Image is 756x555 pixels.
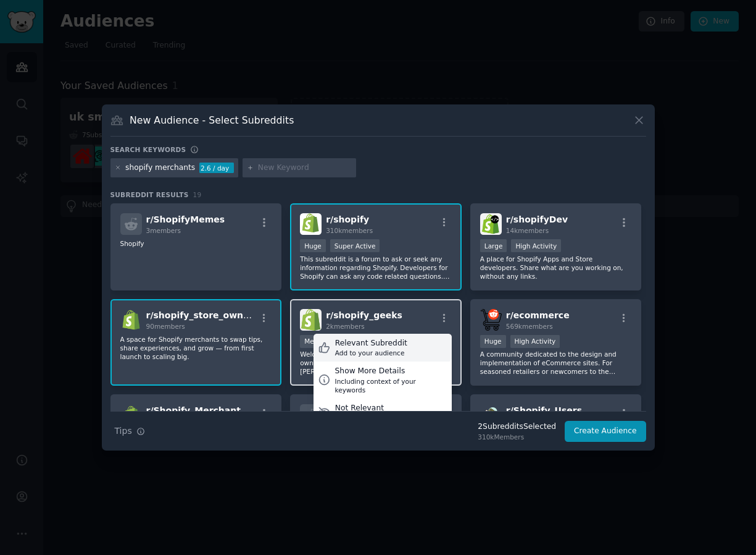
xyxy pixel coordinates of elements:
img: shopify_geeks [300,309,322,331]
img: shopifyDev [480,213,502,235]
img: shopify_store_owners [120,309,142,331]
div: Relevant Subreddit [335,338,407,349]
img: Shopify_Users [480,404,502,426]
div: Huge [480,335,506,348]
span: r/ Shopify_Users [506,405,582,415]
span: Subreddit Results [110,190,189,199]
div: Super Active [330,239,380,252]
div: Show More Details [335,366,447,377]
span: r/ Shopify_Merchant [146,405,241,415]
span: r/ shopify_store_owners [146,310,259,320]
h3: New Audience - Select Subreddits [130,114,294,127]
div: Add to your audience [335,349,407,357]
div: Large [480,239,507,252]
span: 19 [193,191,202,198]
span: r/ ShopifyMemes [146,214,225,224]
input: New Keyword [258,163,352,174]
p: This subreddit is a forum to ask or seek any information regarding Shopify. Developers for Shopif... [300,255,452,281]
img: ecommerce [480,309,502,331]
div: High Activity [511,239,561,252]
span: r/ shopify [326,214,369,224]
div: 2.6 / day [199,163,234,174]
img: Shopify_Merchant [120,404,142,426]
div: High Activity [510,335,560,348]
span: 2k members [326,323,365,330]
div: Including context of your keywords [335,377,447,394]
div: Huge [300,239,326,252]
span: r/ ecommerce [506,310,570,320]
span: r/ shopifyDev [506,214,568,224]
span: 3 members [146,227,181,234]
div: 310k Members [478,433,556,441]
p: Welcome to the subreddit for Shopify store owners create by the Shopify expert [PERSON_NAME]! Dis... [300,350,452,376]
img: shopify [300,213,322,235]
span: 310k members [326,227,373,234]
p: A place for Shopify Apps and Store developers. Share what are you working on, without any links. [480,255,632,281]
span: 90 members [146,323,185,330]
span: 569k members [506,323,553,330]
span: Tips [115,425,132,438]
span: r/ shopify_geeks [326,310,402,320]
div: shopify merchants [125,163,195,174]
p: A community dedicated to the design and implementation of eCommerce sites. For seasoned retailers... [480,350,632,376]
h3: Search keywords [110,145,186,154]
p: A space for Shopify merchants to swap tips, share experiences, and grow — from first launch to sc... [120,335,272,361]
button: Tips [110,420,149,442]
button: Create Audience [565,421,646,442]
p: Shopify [120,239,272,248]
div: Medium Size [300,335,350,348]
span: 14k members [506,227,549,234]
div: 2 Subreddit s Selected [478,422,556,433]
div: Not Relevant [335,403,417,414]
